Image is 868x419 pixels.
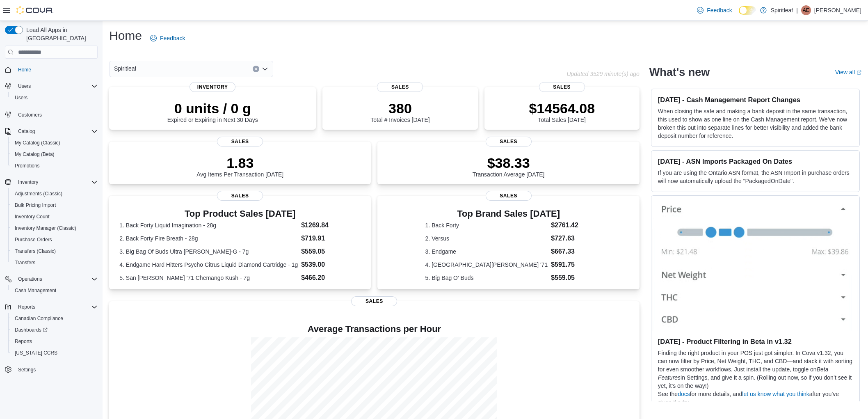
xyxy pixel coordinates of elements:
[8,188,101,199] button: Adjustments (Classic)
[11,212,53,222] a: Inventory Count
[801,5,811,15] div: Andrew E
[8,336,101,347] button: Reports
[15,202,56,208] span: Bulk Pricing Import
[15,64,98,75] span: Home
[2,301,101,313] button: Reports
[425,274,548,282] dt: 5. Big Bag O' Buds
[8,285,101,296] button: Cash Management
[649,66,710,79] h2: What's new
[658,349,853,390] p: Finding the right product in your POS just got simpler. In Cova v1.32, you can now filter by Pric...
[15,163,40,169] span: Promotions
[15,236,52,243] span: Purchase Orders
[2,64,101,76] button: Home
[551,234,592,243] dd: $727.63
[2,273,101,285] button: Operations
[5,60,98,397] nav: Complex example
[2,126,101,137] button: Catalog
[11,149,58,159] a: My Catalog (Beta)
[803,5,809,15] span: AE
[11,348,98,358] span: Washington CCRS
[301,247,361,256] dd: $559.05
[8,137,101,149] button: My Catalog (Classic)
[15,315,63,322] span: Canadian Compliance
[15,177,41,187] button: Inventory
[11,337,98,346] span: Reports
[11,189,66,199] a: Adjustments (Classic)
[370,100,429,117] p: 380
[15,259,35,266] span: Transfers
[119,247,298,256] dt: 3. Big Bag Of Buds Ultra [PERSON_NAME]-G - 7g
[109,27,142,44] h1: Home
[11,325,51,335] a: Dashboards
[370,100,429,123] div: Total # Invoices [DATE]
[18,112,42,118] span: Customers
[771,5,793,15] p: Spiritleaf
[160,34,185,42] span: Feedback
[11,337,35,346] a: Reports
[301,234,361,243] dd: $719.91
[15,287,56,294] span: Cash Management
[658,169,853,185] p: If you are using the Ontario ASN format, the ASN Import in purchase orders will now automatically...
[15,274,46,284] button: Operations
[486,137,532,147] span: Sales
[658,107,853,140] p: When closing the safe and making a bank deposit in the same transaction, this used to show as one...
[425,234,548,243] dt: 2. Versus
[707,6,732,14] span: Feedback
[167,100,258,123] div: Expired or Expiring in Next 30 Days
[8,160,101,172] button: Promotions
[8,199,101,211] button: Bulk Pricing Import
[473,155,545,178] div: Transaction Average [DATE]
[425,261,548,269] dt: 4. [GEOGRAPHIC_DATA][PERSON_NAME] '71
[8,324,101,336] a: Dashboards
[8,347,101,359] button: [US_STATE] CCRS
[119,261,298,269] dt: 4. Endgame Hard Hitters Psycho Citrus Liquid Diamond Cartridge - 1g
[796,5,798,15] p: |
[835,69,861,76] a: View allExternal link
[11,258,39,268] a: Transfers
[351,296,397,306] span: Sales
[678,391,690,397] a: docs
[119,221,298,229] dt: 1. Back Forty Liquid Imagination - 28g
[658,96,853,104] h3: [DATE] - Cash Management Report Changes
[18,179,38,185] span: Inventory
[11,93,98,103] span: Users
[11,246,98,256] span: Transfers (Classic)
[658,157,853,165] h3: [DATE] - ASN Imports Packaged On Dates
[11,223,98,233] span: Inventory Manager (Classic)
[2,364,101,375] button: Settings
[11,286,59,295] a: Cash Management
[190,82,235,92] span: Inventory
[15,302,98,312] span: Reports
[15,338,32,345] span: Reports
[23,26,98,42] span: Load All Apps in [GEOGRAPHIC_DATA]
[814,5,861,15] p: [PERSON_NAME]
[11,138,98,148] span: My Catalog (Classic)
[15,274,98,284] span: Operations
[11,348,61,358] a: [US_STATE] CCRS
[857,70,861,75] svg: External link
[11,161,98,171] span: Promotions
[147,30,188,46] a: Feedback
[301,260,361,270] dd: $539.00
[2,80,101,92] button: Users
[119,209,361,219] h3: Top Product Sales [DATE]
[217,137,263,147] span: Sales
[18,66,31,73] span: Home
[742,391,809,397] a: let us know what you think
[425,221,548,229] dt: 1. Back Forty
[114,64,136,73] span: Spiritleaf
[167,100,258,117] p: 0 units / 0 g
[15,110,45,120] a: Customers
[15,350,57,356] span: [US_STATE] CCRS
[551,220,592,230] dd: $2761.42
[539,82,585,92] span: Sales
[8,222,101,234] button: Inventory Manager (Classic)
[196,155,283,171] p: 1.83
[18,128,35,135] span: Catalog
[15,109,98,119] span: Customers
[425,209,592,219] h3: Top Brand Sales [DATE]
[11,93,31,103] a: Users
[566,71,639,77] p: Updated 3529 minute(s) ago
[8,92,101,103] button: Users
